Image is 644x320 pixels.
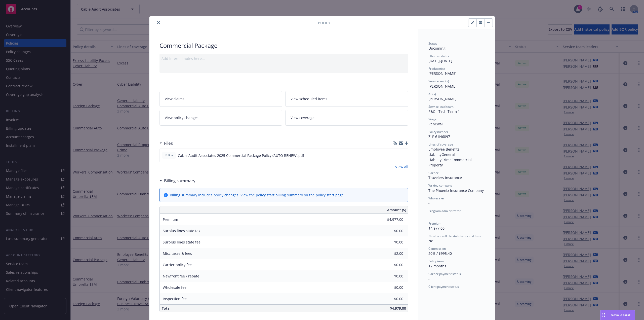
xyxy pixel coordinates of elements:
[165,96,184,101] span: View claims
[291,96,327,101] span: View scheduled items
[441,157,452,162] span: Crime
[318,20,330,25] span: Policy
[428,213,430,218] span: -
[428,188,484,193] span: The Phoenix Insurance Company
[163,240,200,244] span: Surplus lines state fee
[428,54,485,63] div: [DATE] - [DATE]
[159,177,195,184] div: Billing summary
[159,140,173,147] div: Files
[428,134,452,139] span: ZLP 61N68971
[611,313,631,317] span: Nova Assist
[428,79,449,83] span: Service lead(s)
[428,226,445,231] span: $4,977.00
[428,122,443,126] span: Renewal
[162,306,171,311] span: Total
[291,115,314,120] span: View coverage
[428,54,449,58] span: Effective dates
[285,110,408,126] a: View coverage
[428,264,446,268] span: 12 months
[374,261,406,269] input: 0.00
[374,284,406,291] input: 0.00
[428,117,436,121] span: Stage
[428,171,438,175] span: Carrier
[428,109,460,114] span: P&C - Tech Team 1
[155,20,162,26] button: close
[428,259,444,263] span: Policy term
[164,153,174,158] span: Policy
[428,147,460,157] span: Employee Benefits Liability
[159,41,408,50] div: Commercial Package
[165,115,198,120] span: View policy changes
[600,310,635,320] button: Nova Assist
[428,196,444,200] span: Wholesaler
[428,183,452,188] span: Writing company
[163,262,192,267] span: Carrier policy fee
[428,66,445,71] span: Producer(s)
[374,238,406,246] input: 0.00
[428,251,452,256] span: 20% / $995.40
[428,285,459,289] span: Client payment status
[428,221,441,226] span: Premium
[428,96,457,101] span: [PERSON_NAME]
[374,272,406,280] input: 0.00
[316,193,344,197] a: policy start page
[428,209,461,213] span: Program administrator
[600,310,607,320] div: Drag to move
[428,142,453,147] span: Lines of coverage
[428,152,456,162] span: General Liability
[428,289,430,294] span: -
[178,153,304,158] span: Cable Audit Associates 2025 Commercial Package Policy (AUTO RENEW).pdf
[163,296,187,301] span: Inspection fee
[285,91,408,107] a: View scheduled items
[163,274,199,278] span: Newfront fee / rebate
[428,46,446,51] span: Upcoming
[390,306,406,311] span: $4,979.00
[428,272,461,276] span: Carrier payment status
[428,201,430,205] span: -
[428,71,457,76] span: [PERSON_NAME]
[374,227,406,235] input: 0.00
[428,41,437,46] span: Status
[162,56,406,61] div: Add internal notes here...
[159,91,283,107] a: View claims
[163,285,186,290] span: Wholesale fee
[163,228,200,233] span: Surplus lines state tax
[164,177,195,184] h3: Billing summary
[428,276,430,281] span: -
[164,140,173,147] h3: Files
[428,175,462,180] span: Travelers Insurance
[170,192,345,198] div: Billing summary includes policy changes. View the policy start billing summary on the .
[428,92,436,96] span: AC(s)
[428,238,433,243] span: No
[374,295,406,303] input: 0.00
[428,246,446,251] span: Commission
[387,207,406,212] span: Amount ($)
[159,110,283,126] a: View policy changes
[428,84,457,89] span: [PERSON_NAME]
[393,153,397,158] button: download file
[428,130,448,134] span: Policy number
[401,153,406,158] button: preview file
[374,250,406,257] input: 0.00
[163,251,192,256] span: Misc taxes & fees
[374,216,406,223] input: 0.00
[428,104,454,109] span: Service lead team
[428,234,481,238] span: Newfront will file state taxes and fees
[163,217,178,222] span: Premium
[428,157,473,167] span: Commercial Property
[395,164,408,169] a: View all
